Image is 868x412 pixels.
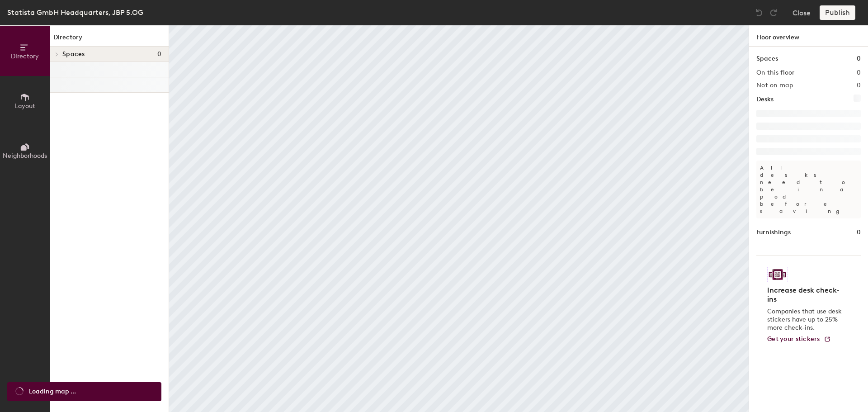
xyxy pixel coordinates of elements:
[769,8,778,17] img: Redo
[857,227,861,237] h1: 0
[857,54,861,64] h1: 0
[29,387,76,397] span: Loading map ...
[857,82,861,89] h2: 0
[157,51,161,58] span: 0
[7,7,143,18] div: Statista GmbH Headquarters, JBP 5.OG
[50,33,169,47] h1: Directory
[15,102,35,110] span: Layout
[756,82,793,89] h2: Not on map
[756,161,861,218] p: All desks need to be in a pod before saving
[767,335,820,343] span: Get your stickers
[767,286,844,304] h4: Increase desk check-ins
[756,54,778,64] h1: Spaces
[767,308,844,332] p: Companies that use desk stickers have up to 25% more check-ins.
[62,51,85,58] span: Spaces
[3,152,47,160] span: Neighborhoods
[756,95,774,104] h1: Desks
[169,25,749,412] canvas: Map
[755,8,764,17] img: Undo
[793,5,811,20] button: Close
[756,69,795,76] h2: On this floor
[749,25,868,47] h1: Floor overview
[767,267,788,282] img: Sticker logo
[857,69,861,76] h2: 0
[11,52,39,60] span: Directory
[767,336,831,343] a: Get your stickers
[756,227,791,237] h1: Furnishings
